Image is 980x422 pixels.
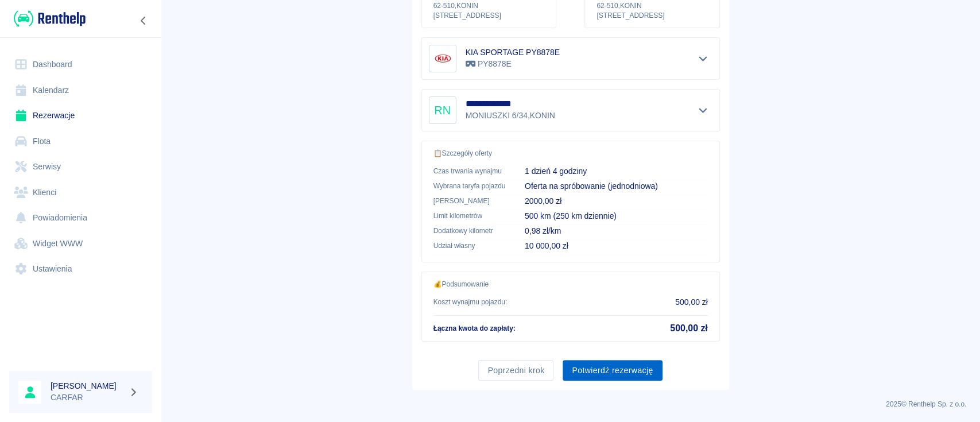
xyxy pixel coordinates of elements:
[525,240,708,252] p: 10 000,00 zł
[433,211,506,221] p: Limit kilometrów
[525,195,708,207] p: 2000,00 zł
[433,241,506,251] p: Udział własny
[525,180,708,192] p: Oferta na spróbowanie (jednodniowa)
[433,226,506,236] p: Dodatkowy kilometr
[466,110,557,122] p: MONIUSZKI 6/34 , KONIN
[563,360,662,381] button: Potwierdź rezerwację
[525,210,708,222] p: 500 km (250 km dziennie)
[525,225,708,237] p: 0,98 zł/km
[175,399,966,409] p: 2025 © Renthelp Sp. z o.o.
[596,11,707,21] p: [STREET_ADDRESS]
[9,231,152,257] a: Widget WWW
[433,297,508,307] p: Koszt wynajmu pojazdu :
[433,181,506,191] p: Wybrana taryfa pojazdu
[670,323,707,334] h5: 500,00 zł
[9,129,152,154] a: Flota
[433,166,506,176] p: Czas trwania wynajmu
[433,279,708,289] p: 💰 Podsumowanie
[694,102,712,118] button: Pokaż szczegóły
[694,51,712,67] button: Pokaż szczegóły
[9,52,152,78] a: Dashboard
[433,323,516,334] p: Łączna kwota do zapłaty :
[135,13,152,28] button: Zwiń nawigację
[9,256,152,282] a: Ustawienia
[14,9,86,28] img: Renthelp logo
[9,78,152,103] a: Kalendarz
[9,103,152,129] a: Rezerwacje
[433,148,708,158] p: 📋 Szczegóły oferty
[433,196,506,206] p: [PERSON_NAME]
[525,165,708,177] p: 1 dzień 4 godziny
[433,11,544,21] p: [STREET_ADDRESS]
[466,58,560,70] p: PY8878E
[9,9,86,28] a: Renthelp logo
[51,392,124,404] p: CARFAR
[429,96,456,124] div: RN
[431,47,454,70] img: Image
[466,47,560,58] h6: KIA SPORTAGE PY8878E
[9,154,152,180] a: Serwisy
[9,205,152,231] a: Powiadomienia
[51,380,124,392] h6: [PERSON_NAME]
[9,180,152,206] a: Klienci
[433,1,544,11] p: 62-510 , KONIN
[675,296,707,308] p: 500,00 zł
[596,1,707,11] p: 62-510 , KONIN
[478,360,553,381] button: Poprzedni krok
